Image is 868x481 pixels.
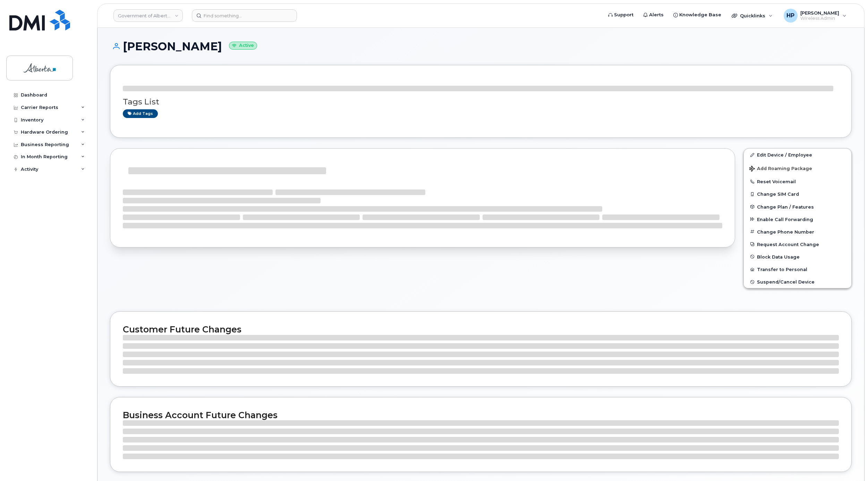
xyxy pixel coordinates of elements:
h3: Tags List [123,98,839,106]
button: Enable Call Forwarding [744,213,851,226]
button: Change Phone Number [744,226,851,238]
span: Change Plan / Features [757,204,814,209]
h2: Business Account Future Changes [123,410,839,420]
button: Change SIM Card [744,188,851,200]
h2: Customer Future Changes [123,324,839,335]
a: Add tags [123,109,158,118]
button: Add Roaming Package [744,161,851,175]
span: Add Roaming Package [749,166,812,172]
button: Request Account Change [744,238,851,251]
button: Block Data Usage [744,251,851,263]
small: Active [229,42,257,50]
button: Change Plan / Features [744,201,851,213]
button: Transfer to Personal [744,263,851,276]
a: Edit Device / Employee [744,149,851,161]
button: Suspend/Cancel Device [744,276,851,288]
span: Suspend/Cancel Device [757,279,815,285]
button: Reset Voicemail [744,175,851,188]
span: Enable Call Forwarding [757,217,813,222]
h1: [PERSON_NAME] [110,40,852,52]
